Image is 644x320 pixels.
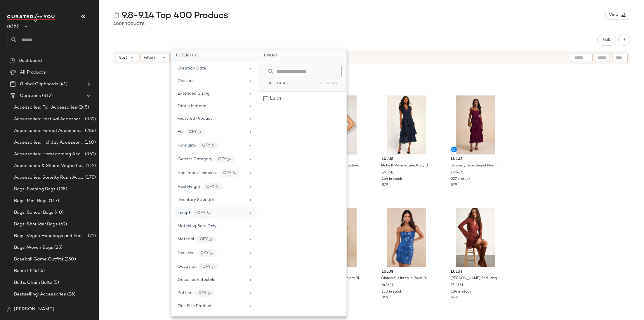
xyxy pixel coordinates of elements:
[20,81,58,88] span: Global Clipboards
[377,95,436,154] img: 9572061_1973616.jpg
[216,185,219,189] img: ai.DGldD1NL.svg
[178,291,192,295] span: Pattern
[84,151,96,158] span: (352)
[178,143,196,148] span: Formality
[185,128,205,135] div: CFY
[377,208,436,267] img: 11899421_2436211.jpg
[84,174,96,181] span: (175)
[9,58,15,64] img: svg%3e
[14,104,77,111] span: Accessories: Fall Accessories
[87,233,96,239] span: (71)
[56,186,67,193] span: (125)
[14,256,63,263] span: Baseball Game Outfits
[451,177,471,182] span: 227 in stock
[63,256,76,263] span: (250)
[450,163,500,168] span: Seriously Sensational Plum Strapless Tiered Midi Dress
[215,156,235,163] div: CFY
[382,177,402,182] span: 264 in stock
[178,198,214,202] span: Inventory Strength
[228,158,231,161] img: ai.DGldD1NL.svg
[14,221,58,228] span: Bags: Shoulder Bags
[381,170,394,175] span: 1973616
[83,139,96,146] span: (160)
[381,276,431,281] span: Glamorous Intrigue Royal Blue Sequin Strapless Mini Dress
[196,236,216,243] div: CFY
[259,50,282,62] div: Brand
[208,291,211,295] img: ai.DGldD1NL.svg
[381,163,431,168] span: Make It Mesmerizing Navy Blue Jacquard Tiered Midi Dress
[178,304,212,308] span: Plus Size Product
[14,151,84,158] span: Accessories: Homecoming Accessories
[192,53,198,58] span: (0)
[178,211,191,215] span: Length
[14,306,54,313] span: [PERSON_NAME]
[14,268,32,274] span: Basic LP
[232,171,236,175] img: ai.DGldD1NL.svg
[178,130,183,134] span: Fit
[209,238,213,241] img: ai.DGldD1NL.svg
[199,263,219,270] div: CFY
[19,58,42,64] span: Dashboard
[382,182,388,188] span: $79
[178,171,217,175] span: Has Embellishments
[178,66,206,71] span: Creation Date
[171,50,259,62] div: Filters
[178,237,194,241] span: Material
[211,144,215,147] img: ai.DGldD1NL.svg
[605,11,630,20] button: View
[32,268,45,274] span: (414)
[178,251,195,255] span: Neckline
[597,34,616,46] button: Hub
[84,163,96,169] span: (112)
[14,303,84,309] span: Best Selling Black Tie Wedding Guest
[212,265,215,269] img: ai.DGldD1NL.svg
[53,209,64,216] span: (40)
[58,81,67,88] span: (41)
[14,233,87,239] span: Bags: Vegan Handbags and Purses
[113,21,145,27] div: Products
[14,209,53,216] span: Bags: School Bags
[77,104,89,111] span: (245)
[197,249,217,257] div: CFY
[119,55,127,61] span: Sort
[178,157,212,161] span: Gender Category
[195,289,215,297] div: CFY
[14,279,52,286] span: Belts: Chain Belts
[7,13,57,22] img: cfy_white_logo.C9jOOHJF.svg
[113,12,119,18] img: svg%3e
[220,169,239,177] div: CFY
[451,157,500,162] span: Lulus
[451,295,458,300] span: $49
[7,307,12,312] img: svg%3e
[178,278,215,282] span: Occasion/Lifestyle
[14,174,84,181] span: Accessories: Sorority Rush Accessories
[178,79,194,83] span: Division
[20,93,41,99] span: Curations
[178,104,207,108] span: Fabric Material
[14,198,48,204] span: Bags: Mini Bags
[84,128,96,134] span: (286)
[210,251,213,255] img: ai.DGldD1NL.svg
[451,182,457,188] span: $79
[53,244,63,251] span: (25)
[113,22,122,26] span: 400
[451,289,471,295] span: 184 in stock
[121,10,228,22] span: 9.8-9.14 Top 400 Producs
[41,93,53,99] span: (812)
[382,295,388,300] span: $59
[382,269,431,275] span: Lulus
[451,269,500,275] span: Lulus
[609,13,619,18] span: View
[144,55,156,61] span: Filters
[446,95,505,154] img: 2739671_02_fullbody_2025-09-08.jpg
[48,198,59,204] span: (117)
[178,185,200,189] span: Heel Height
[14,139,83,146] span: Accessories: Holiday Accessories
[178,91,210,96] span: Extended Sizing
[58,221,67,228] span: (62)
[14,128,84,134] span: Accessories: Formal Accessories
[7,20,19,30] span: Lulus
[603,37,611,42] span: Hub
[194,209,213,217] div: CFY
[14,186,56,193] span: Bags: Evening Bags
